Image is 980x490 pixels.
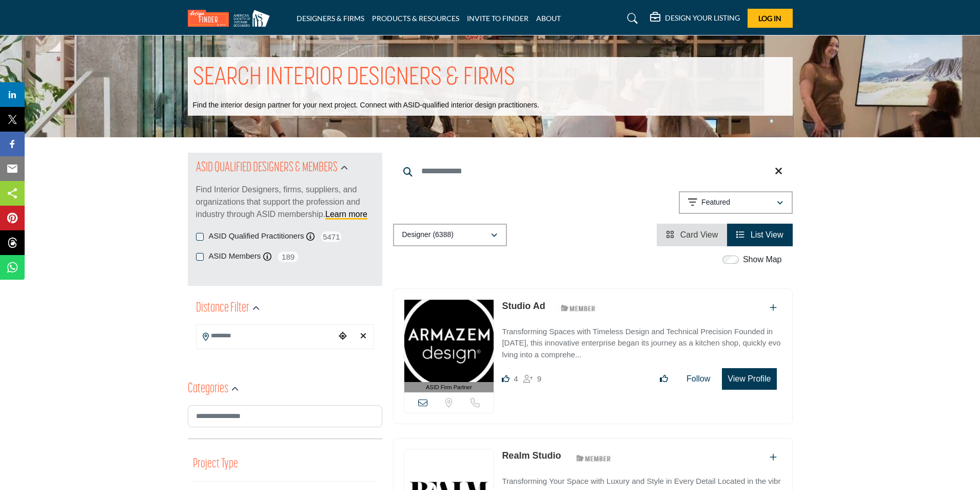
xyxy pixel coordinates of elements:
p: Realm Studio [502,449,561,463]
span: 4 [514,374,518,383]
button: Follow [680,369,717,389]
a: Add To List [770,453,777,462]
button: Designer (6388) [393,224,507,246]
a: Studio Ad [502,301,545,311]
a: INVITE TO FINDER [467,14,528,23]
button: Like listing [653,369,675,389]
img: Studio Ad [404,300,494,382]
a: Transforming Spaces with Timeless Design and Technical Precision Founded in [DATE], this innovati... [502,320,781,361]
span: Card View [680,230,718,239]
label: ASID Members [209,250,261,262]
input: Search Category [188,405,382,427]
a: View Card [666,230,718,239]
p: Find Interior Designers, firms, suppliers, and organizations that support the profession and indu... [196,184,374,221]
p: Transforming Spaces with Timeless Design and Technical Precision Founded in [DATE], this innovati... [502,326,781,361]
a: View List [736,230,783,239]
p: Designer (6388) [402,230,454,240]
img: ASID Members Badge Icon [571,451,617,464]
div: DESIGN YOUR LISTING [650,12,740,25]
p: Studio Ad [502,299,545,313]
li: Card View [657,224,727,246]
a: ABOUT [536,14,561,23]
img: Site Logo [188,10,275,27]
span: 189 [277,250,300,263]
input: ASID Members checkbox [196,253,204,261]
div: Followers [523,373,541,385]
span: ASID Firm Partner [426,383,472,392]
h5: DESIGN YOUR LISTING [665,13,740,23]
img: ASID Members Badge Icon [555,302,601,315]
span: 5471 [320,230,343,243]
h2: ASID QUALIFIED DESIGNERS & MEMBERS [196,159,338,177]
li: List View [727,224,792,246]
button: Project Type [193,455,238,474]
a: Learn more [325,210,367,219]
i: Likes [502,375,509,383]
div: Clear search location [356,325,371,348]
span: Log In [758,14,781,23]
a: Realm Studio [502,450,561,461]
p: Featured [701,197,730,208]
label: ASID Qualified Practitioners [209,230,304,242]
h1: SEARCH INTERIOR DESIGNERS & FIRMS [193,62,515,94]
button: View Profile [722,368,776,390]
a: ASID Firm Partner [404,300,494,393]
label: Show Map [743,253,782,266]
a: Add To List [770,303,777,312]
p: Find the interior design partner for your next project. Connect with ASID-qualified interior desi... [193,100,539,111]
a: PRODUCTS & RESOURCES [372,14,459,23]
input: ASID Qualified Practitioners checkbox [196,233,204,241]
a: Search [617,10,644,27]
div: Choose your current location [335,325,350,348]
input: Search Location [197,326,335,346]
span: 9 [537,374,541,383]
button: Featured [679,191,793,214]
a: DESIGNERS & FIRMS [297,14,364,23]
h2: Distance Filter [196,299,249,318]
h2: Categories [188,380,228,398]
button: Log In [748,9,793,28]
input: Search Keyword [393,159,793,184]
span: List View [751,230,783,239]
